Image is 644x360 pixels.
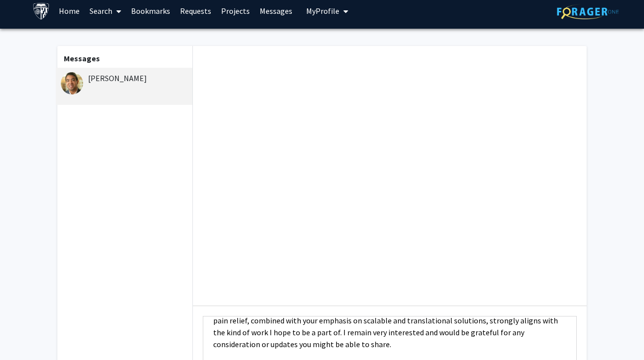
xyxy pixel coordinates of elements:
[557,4,619,19] img: ForagerOne Logo
[61,72,83,94] img: Kunal Parikh
[64,53,100,63] b: Messages
[61,72,190,84] div: [PERSON_NAME]
[7,315,42,353] iframe: Chat
[33,2,50,20] img: Johns Hopkins University Logo
[306,6,339,16] span: My Profile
